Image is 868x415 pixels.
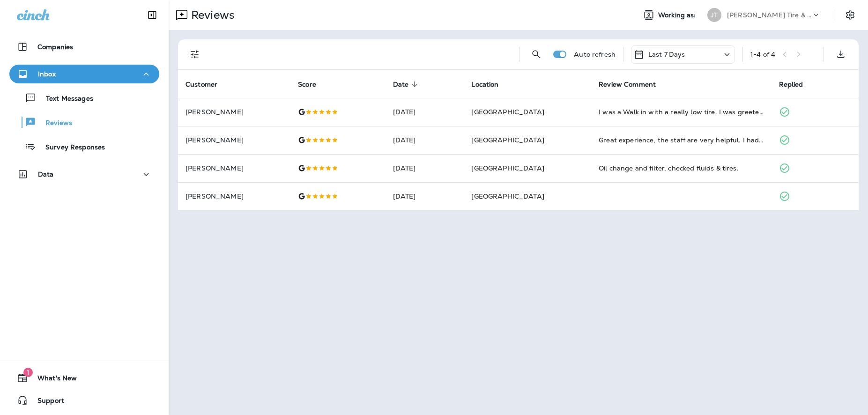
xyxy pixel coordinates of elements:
[471,108,544,116] span: [GEOGRAPHIC_DATA]
[831,45,850,64] button: Export as CSV
[471,80,511,89] span: Location
[298,80,328,89] span: Score
[139,6,165,24] button: Collapse Sidebar
[471,136,544,144] span: [GEOGRAPHIC_DATA]
[648,51,685,58] p: Last 7 Days
[185,45,204,64] button: Filters
[9,88,159,108] button: Text Messages
[28,374,77,385] span: What's New
[471,164,544,172] span: [GEOGRAPHIC_DATA]
[779,81,803,89] span: Replied
[9,112,159,132] button: Reviews
[185,136,283,144] p: [PERSON_NAME]
[599,135,764,145] div: Great experience, the staff are very helpful. I had a set of tires replace, the time was quick an...
[471,81,498,89] span: Location
[9,369,159,387] button: 1What's New
[599,81,656,89] span: Review Comment
[386,182,464,210] td: [DATE]
[185,81,217,89] span: Customer
[658,11,698,19] span: Working as:
[38,170,54,178] p: Data
[185,193,283,200] p: [PERSON_NAME]
[393,80,421,89] span: Date
[599,107,764,117] div: I was a Walk in with a really low tire. I was greeted politely and was in and out in about an hou...
[298,81,316,89] span: Score
[37,43,73,51] p: Companies
[471,192,544,200] span: [GEOGRAPHIC_DATA]
[185,108,283,116] p: [PERSON_NAME]
[386,126,464,154] td: [DATE]
[750,51,775,58] div: 1 - 4 of 4
[9,165,159,184] button: Data
[36,119,72,128] p: Reviews
[9,37,159,56] button: Companies
[386,98,464,126] td: [DATE]
[842,7,859,23] button: Settings
[386,154,464,182] td: [DATE]
[28,397,64,408] span: Support
[9,65,159,83] button: Inbox
[9,391,159,410] button: Support
[574,51,616,58] p: Auto refresh
[37,95,93,104] p: Text Messages
[779,80,816,89] span: Replied
[36,143,105,152] p: Survey Responses
[599,163,764,173] div: Oil change and filter, checked fluids & tires.
[185,80,230,89] span: Customer
[9,137,159,156] button: Survey Responses
[727,11,811,19] p: [PERSON_NAME] Tire & Auto
[393,81,409,89] span: Date
[23,368,33,377] span: 1
[599,80,668,89] span: Review Comment
[38,70,56,78] p: Inbox
[185,164,283,172] p: [PERSON_NAME]
[187,8,235,22] p: Reviews
[527,45,546,64] button: Search Reviews
[707,8,721,22] div: JT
